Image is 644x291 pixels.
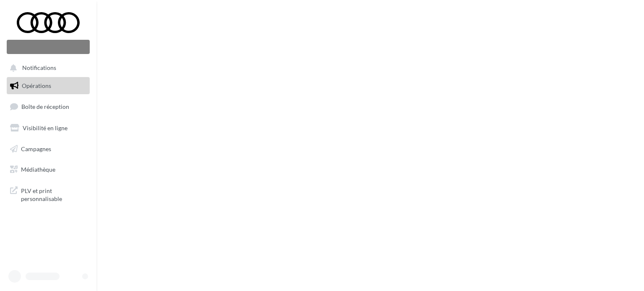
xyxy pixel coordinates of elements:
span: Campagnes [21,145,51,152]
span: PLV et print personnalisable [21,185,86,203]
div: Nouvelle campagne [7,40,90,54]
a: Boîte de réception [5,98,91,116]
span: Visibilité en ligne [23,124,68,131]
span: Notifications [22,64,56,72]
span: Médiathèque [21,166,55,173]
a: Visibilité en ligne [5,119,91,137]
a: Opérations [5,77,91,95]
a: Campagnes [5,140,91,158]
a: PLV et print personnalisable [5,182,91,206]
span: Opérations [22,82,51,89]
span: Boîte de réception [21,103,69,110]
a: Médiathèque [5,161,91,178]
